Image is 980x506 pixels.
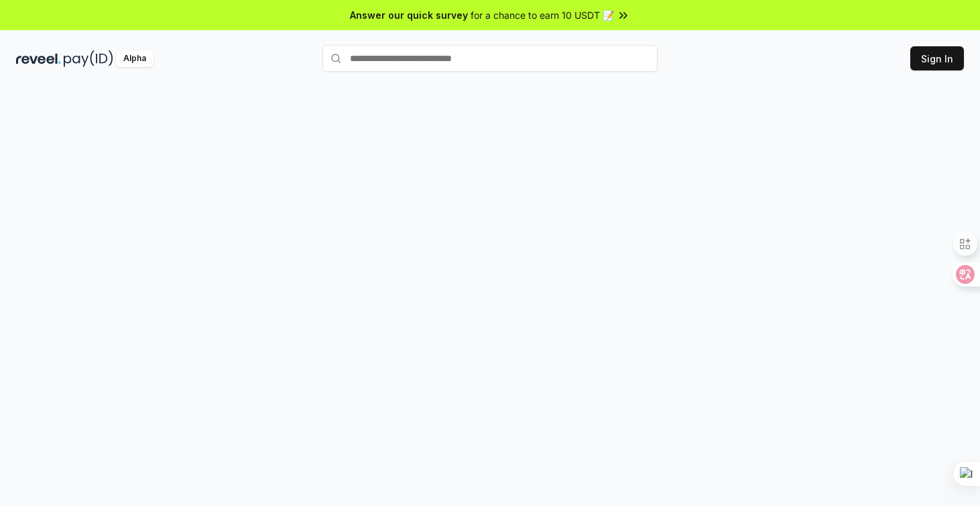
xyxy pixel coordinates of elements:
[16,50,61,67] img: reveel_dark
[116,50,154,67] div: Alpha
[350,8,468,22] span: Answer our quick survey
[910,46,964,70] button: Sign In
[471,8,614,22] span: for a chance to earn 10 USDT 📝
[64,50,113,67] img: pay_id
